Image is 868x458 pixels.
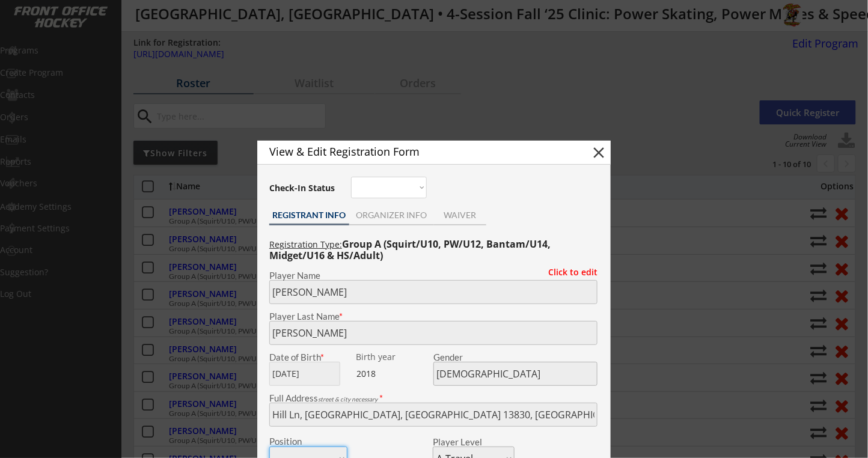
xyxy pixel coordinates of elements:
[433,438,515,447] div: Player Level
[433,353,598,362] div: Gender
[269,239,342,250] u: Registration Type:
[269,237,553,262] strong: Group A (Squirt/U10, PW/U12, Bantam/U14, Midget/U16 & HS/Adult)
[269,271,598,280] div: Player Name
[269,146,569,157] div: View & Edit Registration Form
[356,368,432,380] div: 2018
[269,394,598,403] div: Full Address
[269,403,598,427] input: Street, City, Province/State
[269,312,598,321] div: Player Last Name
[539,268,598,276] div: Click to edit
[356,353,431,361] div: Birth year
[318,395,377,403] em: street & city necessary
[349,211,434,219] div: ORGANIZER INFO
[269,353,347,362] div: Date of Birth
[269,437,331,446] div: Position
[269,211,349,219] div: REGISTRANT INFO
[434,211,486,219] div: WAIVER
[590,144,608,162] button: close
[356,353,431,362] div: We are transitioning the system to collect and store date of birth instead of just birth year to ...
[269,184,337,192] div: Check-In Status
